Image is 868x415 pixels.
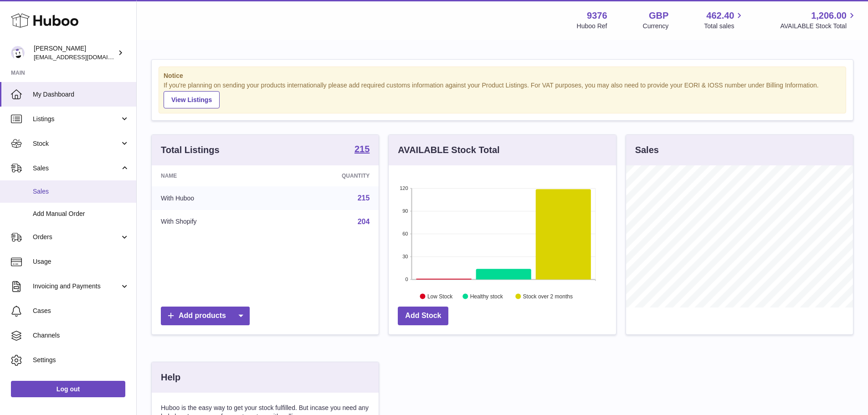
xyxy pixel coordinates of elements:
[403,208,408,214] text: 90
[398,144,499,156] h3: AVAILABLE Stock Total
[161,144,220,156] h3: Total Listings
[161,307,250,325] a: Add products
[152,186,274,210] td: With Huboo
[33,233,120,241] span: Orders
[811,10,847,22] span: 1,206.00
[11,46,25,60] img: internalAdmin-9376@internal.huboo.com
[152,165,274,186] th: Name
[470,293,503,299] text: Healthy stock
[704,22,745,31] span: Total sales
[34,53,134,61] span: [EMAIL_ADDRESS][DOMAIN_NAME]
[33,164,120,173] span: Sales
[33,90,129,99] span: My Dashboard
[635,144,659,156] h3: Sales
[354,144,370,154] strong: 215
[33,187,129,196] span: Sales
[427,293,453,299] text: Low Stock
[400,185,408,191] text: 120
[643,22,669,31] div: Currency
[11,381,125,397] a: Log out
[780,10,857,31] a: 1,206.00 AVAILABLE Stock Total
[164,91,220,108] a: View Listings
[33,282,120,291] span: Invoicing and Payments
[398,307,448,325] a: Add Stock
[403,231,408,236] text: 60
[706,10,734,22] span: 462.40
[33,307,129,315] span: Cases
[354,144,370,155] a: 215
[33,356,129,364] span: Settings
[33,210,129,218] span: Add Manual Order
[649,10,668,22] strong: GBP
[704,10,745,31] a: 462.40 Total sales
[164,72,841,80] strong: Notice
[34,44,116,61] div: [PERSON_NAME]
[358,218,370,225] a: 204
[161,371,180,384] h3: Help
[780,22,857,31] span: AVAILABLE Stock Total
[164,81,841,108] div: If you're planning on sending your products internationally please add required customs informati...
[152,210,274,234] td: With Shopify
[577,22,607,31] div: Huboo Ref
[33,331,129,340] span: Channels
[523,293,573,299] text: Stock over 2 months
[406,277,408,282] text: 0
[33,257,129,266] span: Usage
[33,115,120,123] span: Listings
[358,194,370,202] a: 215
[403,254,408,259] text: 30
[274,165,379,186] th: Quantity
[587,10,607,22] strong: 9376
[33,139,120,148] span: Stock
